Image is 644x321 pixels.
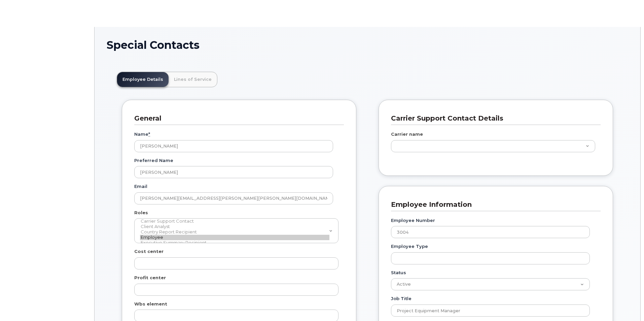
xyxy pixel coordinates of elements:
[134,131,150,137] label: Name
[134,114,339,123] h3: General
[140,219,329,224] option: Carrier Support Contact
[391,114,596,123] h3: Carrier Support Contact Details
[391,200,596,209] h3: Employee Information
[134,301,167,307] label: Wbs element
[140,224,329,229] option: Client Analyst
[391,131,423,137] label: Carrier name
[391,295,412,302] label: Job Title
[391,269,406,276] label: Status
[140,229,329,235] option: Country Report Recipient
[391,217,435,224] label: Employee Number
[391,243,428,250] label: Employee Type
[148,131,150,137] abbr: required
[134,157,173,164] label: Preferred Name
[134,210,148,216] label: Roles
[107,39,628,51] h1: Special Contacts
[169,72,217,87] a: Lines of Service
[140,235,329,240] option: Employee
[140,240,329,246] option: Executive Summary Recipient
[134,248,164,255] label: Cost center
[134,183,147,190] label: Email
[117,72,169,87] a: Employee Details
[134,275,166,281] label: Profit center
